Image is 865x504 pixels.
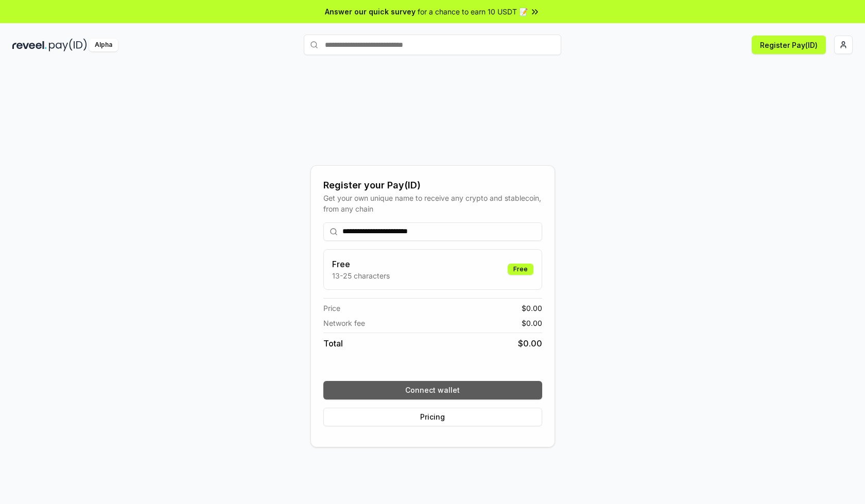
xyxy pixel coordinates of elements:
span: $ 0.00 [518,337,542,350]
h3: Free [332,258,390,270]
div: Get your own unique name to receive any crypto and stablecoin, from any chain [323,193,542,214]
div: Register your Pay(ID) [323,178,542,193]
span: Answer our quick survey [325,6,416,17]
span: Price [323,303,340,314]
p: 13-25 characters [332,270,390,281]
span: for a chance to earn 10 USDT 📝 [418,6,528,17]
span: Network fee [323,318,365,328]
div: Free [508,264,533,275]
span: $ 0.00 [522,318,542,328]
span: $ 0.00 [522,303,542,314]
img: reveel_dark [12,39,47,51]
button: Register Pay(ID) [752,36,826,54]
div: Alpha [89,39,118,51]
button: Pricing [323,408,542,426]
button: Connect wallet [323,381,542,399]
span: Total [323,337,343,350]
img: pay_id [49,39,87,51]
